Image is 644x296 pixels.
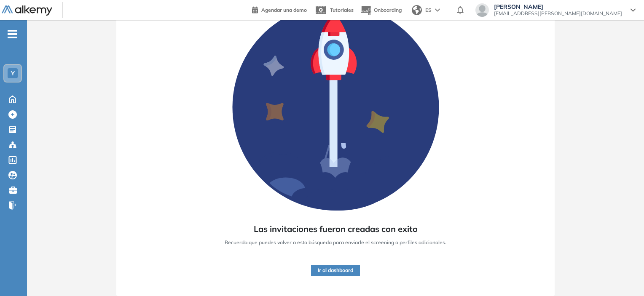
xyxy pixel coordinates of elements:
button: Ir al dashboard [311,265,360,276]
span: [EMAIL_ADDRESS][PERSON_NAME][DOMAIN_NAME] [494,10,622,17]
span: Agendar una demo [261,7,307,13]
span: Las invitaciones fueron creadas con exito [254,223,418,235]
span: Tutoriales [330,7,354,13]
img: world [412,5,422,15]
a: Agendar una demo [252,4,307,14]
button: Onboarding [360,1,402,19]
span: ES [425,6,432,14]
span: Y [11,70,15,77]
span: Onboarding [374,7,402,13]
img: arrow [435,8,440,12]
i: - [8,33,17,35]
span: [PERSON_NAME] [494,3,622,10]
img: Logo [2,5,52,16]
span: Recuerda que puedes volver a esta búsqueda para enviarle el screening a perfiles adicionales. [225,239,446,246]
